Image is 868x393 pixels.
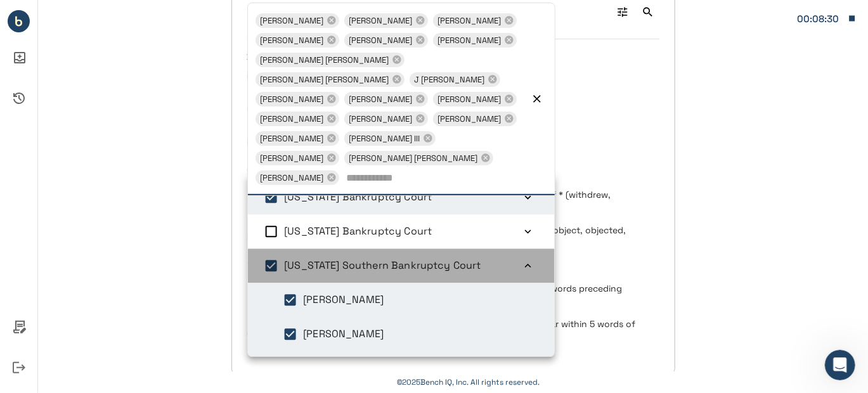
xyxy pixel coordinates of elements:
span: Philip Bentley [303,327,384,340]
div: [PERSON_NAME] [256,112,339,126]
div: [PERSON_NAME] [256,92,339,106]
div: [PERSON_NAME] [PERSON_NAME] [344,151,493,165]
span: [PERSON_NAME] [256,151,329,165]
span: [US_STATE] Bankruptcy Court [284,190,432,203]
span: [PERSON_NAME] [PERSON_NAME] [344,151,483,165]
div: [PERSON_NAME] [344,33,428,48]
span: [PERSON_NAME] [PERSON_NAME] [256,53,394,67]
span: [PERSON_NAME] [256,131,329,146]
span: [US_STATE] Bankruptcy Court [284,224,432,238]
span: [PERSON_NAME] III [344,131,425,146]
div: [PERSON_NAME] [344,92,428,106]
span: [PERSON_NAME] [344,13,418,28]
button: Search [637,1,659,23]
div: [PERSON_NAME] [PERSON_NAME] [256,72,405,87]
span: [PERSON_NAME] [256,112,329,126]
div: [PERSON_NAME] [256,33,339,48]
div: Matter: 080529-1026 [797,11,841,27]
span: [PERSON_NAME] [256,171,329,185]
div: [PERSON_NAME] [256,151,339,165]
div: J [PERSON_NAME] [410,72,500,87]
span: [PERSON_NAME] [344,92,418,106]
div: [PERSON_NAME] [344,112,428,126]
button: Matter: 080529-1026 [791,5,863,32]
span: [PERSON_NAME] [256,92,329,106]
span: J [PERSON_NAME] [410,72,490,87]
div: [PERSON_NAME] [256,131,339,146]
span: [PERSON_NAME] [433,33,507,48]
div: [PERSON_NAME] [433,33,517,48]
span: Lisa G Beckerman [303,293,384,306]
div: [PERSON_NAME] [PERSON_NAME] [256,53,405,67]
span: [PERSON_NAME] [256,33,329,48]
div: [PERSON_NAME] [256,13,339,28]
div: [PERSON_NAME] III [344,131,436,146]
div: [PERSON_NAME] [433,92,517,106]
div: [PERSON_NAME] [344,13,428,28]
span: [PERSON_NAME] [433,13,507,28]
span: [US_STATE] Southern Bankruptcy Court [284,259,481,272]
div: [PERSON_NAME] [433,13,517,28]
span: [PERSON_NAME] [344,33,418,48]
div: [PERSON_NAME] [433,112,517,126]
button: Clear [528,90,546,108]
span: [PERSON_NAME] [433,112,507,126]
span: [PERSON_NAME] [344,112,418,126]
button: Advanced Search [611,1,634,23]
iframe: Intercom live chat [825,350,855,380]
div: [PERSON_NAME] [256,171,339,185]
span: [PERSON_NAME] [433,92,507,106]
span: [PERSON_NAME] [256,13,329,28]
span: [PERSON_NAME] [PERSON_NAME] [256,72,394,87]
